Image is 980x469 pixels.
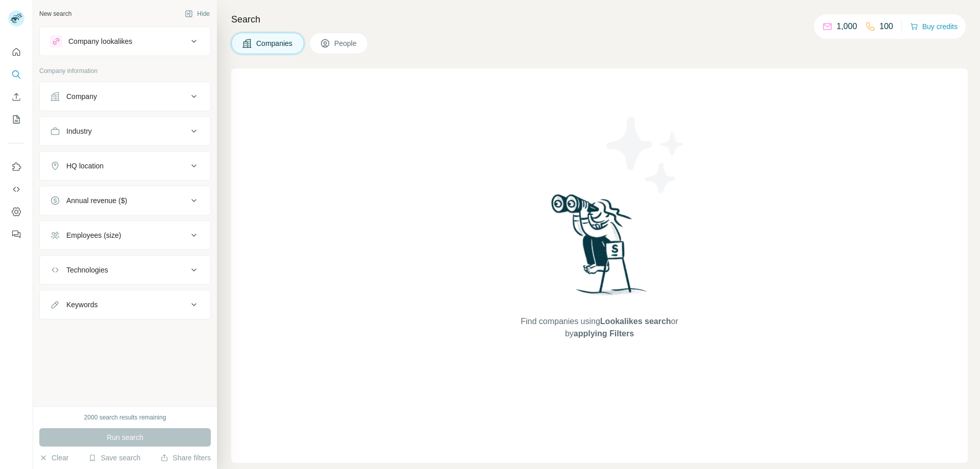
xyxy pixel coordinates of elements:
[66,91,97,102] div: Company
[66,265,108,275] div: Technologies
[66,300,97,310] div: Keywords
[39,9,71,18] div: New search
[40,258,210,282] button: Technologies
[66,195,127,206] div: Annual revenue ($)
[40,84,210,109] button: Company
[231,12,968,27] h4: Search
[8,65,24,84] button: Search
[574,329,634,338] span: applying Filters
[66,161,104,171] div: HQ location
[84,413,166,422] div: 2000 search results remaining
[8,203,24,221] button: Dashboard
[40,154,210,178] button: HQ location
[910,19,958,34] button: Buy credits
[40,29,210,54] button: Company lookalikes
[40,292,210,317] button: Keywords
[8,225,24,243] button: Feedback
[40,188,210,213] button: Annual revenue ($)
[66,230,121,240] div: Employees (size)
[879,20,893,33] p: 100
[39,66,211,76] p: Company information
[39,453,68,463] button: Clear
[8,158,24,176] button: Use Surfe on LinkedIn
[518,315,681,340] span: Find companies using or by
[600,317,671,326] span: Lookalikes search
[837,20,857,33] p: 1,000
[160,453,211,463] button: Share filters
[40,119,210,143] button: Industry
[8,180,24,199] button: Use Surfe API
[88,453,140,463] button: Save search
[256,38,293,48] span: Companies
[8,43,24,61] button: Quick start
[66,126,92,136] div: Industry
[68,36,132,46] div: Company lookalikes
[334,38,358,48] span: People
[40,223,210,248] button: Employees (size)
[600,109,692,201] img: Surfe Illustration - Stars
[8,110,24,129] button: My lists
[547,191,653,305] img: Surfe Illustration - Woman searching with binoculars
[8,88,24,106] button: Enrich CSV
[178,6,217,21] button: Hide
